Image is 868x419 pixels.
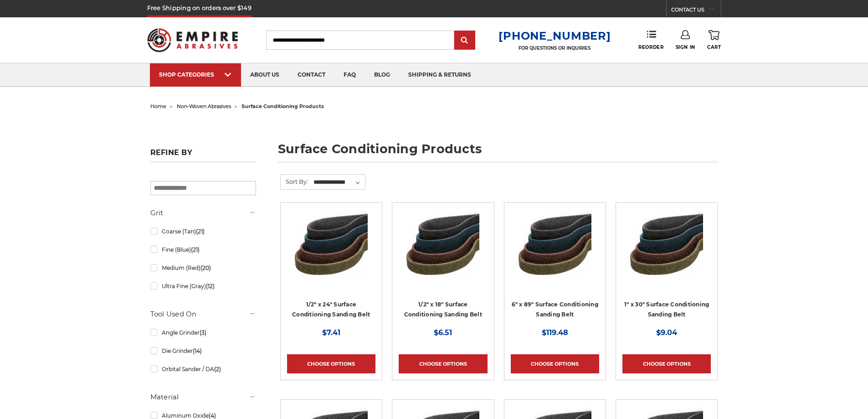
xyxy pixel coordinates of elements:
h1: surface conditioning products [278,143,718,162]
a: faq [334,63,365,87]
img: 6"x89" Surface Conditioning Sanding Belts [519,209,591,282]
span: surface conditioning products [241,103,324,109]
a: Reorder [638,30,663,50]
a: [PHONE_NUMBER] [498,29,611,42]
span: (21) [196,228,205,235]
label: Sort By: [281,175,308,188]
a: contact [288,63,334,87]
a: 6"x89" Surface Conditioning Sanding Belts [511,209,599,298]
img: Surface Conditioning Sanding Belts [295,209,368,282]
a: Coarse (Tan)(21) [150,223,256,239]
span: Cart [707,44,721,50]
span: Sign In [676,44,695,50]
span: (12) [206,283,215,290]
span: (14) [193,347,202,354]
span: $9.04 [656,328,677,337]
h5: Tool Used On [150,309,256,320]
a: 6" x 89" Surface Conditioning Sanding Belt [512,301,598,318]
a: Orbital Sander / DA(2) [150,361,256,377]
a: Medium (Red)(20) [150,260,256,276]
span: (3) [200,329,206,336]
img: Surface Conditioning Sanding Belts [406,209,479,282]
a: home [150,103,166,109]
span: (20) [200,264,211,271]
a: Angle Grinder(3) [150,325,256,341]
div: SHOP CATEGORIES [159,71,232,78]
span: $7.41 [322,328,340,337]
h5: Refine by [150,148,256,162]
a: Choose Options [511,354,599,373]
span: Reorder [638,44,663,50]
span: (21) [191,246,200,253]
a: Die Grinder(14) [150,343,256,359]
span: (4) [209,412,216,419]
a: 1" x 30" Surface Conditioning Sanding Belt [624,301,709,318]
a: Fine (Blue)(21) [150,242,256,258]
a: Cart [707,30,721,50]
a: 1/2" x 24" Surface Conditioning Sanding Belt [292,301,370,318]
a: Ultra Fine (Gray)(12) [150,278,256,294]
a: about us [241,63,288,87]
a: 1"x30" Surface Conditioning Sanding Belts [622,209,711,298]
select: Sort By: [312,176,365,189]
a: Choose Options [399,354,487,373]
h5: Material [150,392,256,403]
a: 1/2" x 18" Surface Conditioning Sanding Belt [404,301,482,318]
a: blog [365,63,399,87]
img: Empire Abrasives [147,22,238,58]
a: Surface Conditioning Sanding Belts [399,209,487,298]
a: shipping & returns [399,63,480,87]
span: (2) [214,366,221,372]
a: Choose Options [287,354,375,373]
span: $119.48 [542,328,568,337]
h5: Grit [150,207,256,218]
a: CONTACT US [671,5,721,17]
span: $6.51 [434,328,452,337]
input: Submit [456,31,474,50]
a: Choose Options [622,354,711,373]
a: Surface Conditioning Sanding Belts [287,209,375,298]
p: FOR QUESTIONS OR INQUIRIES [498,45,611,51]
img: 1"x30" Surface Conditioning Sanding Belts [630,209,703,282]
a: non-woven abrasives [177,103,231,109]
